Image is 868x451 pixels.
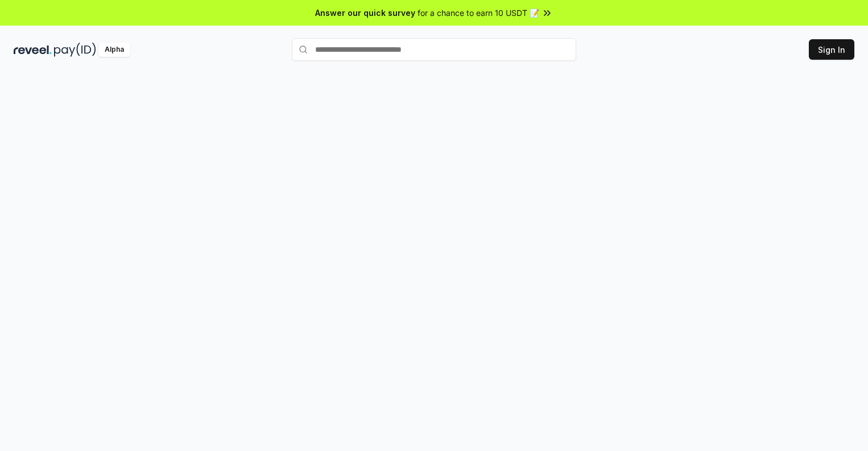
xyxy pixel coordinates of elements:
[98,43,130,57] div: Alpha
[315,7,415,19] span: Answer our quick survey
[418,7,539,19] span: for a chance to earn 10 USDT 📝
[14,43,52,57] img: reveel_dark
[809,39,854,60] button: Sign In
[54,43,96,57] img: pay_id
